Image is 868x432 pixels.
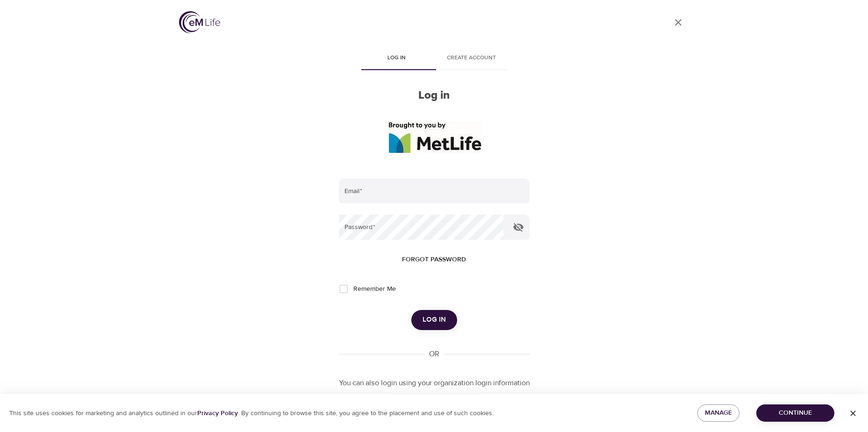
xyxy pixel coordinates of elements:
button: Continue [756,404,834,422]
span: Remember Me [353,284,396,294]
span: Forgot password [402,254,466,266]
span: Create account [440,53,503,63]
button: Forgot password [398,251,470,268]
span: Manage [705,407,732,419]
span: Log in [423,314,446,326]
div: OR [425,349,443,360]
img: logo [179,11,220,33]
span: Log in [365,53,429,63]
span: Continue [764,407,827,419]
div: disabled tabs example [339,48,530,70]
h2: Log in [339,89,530,102]
p: You can also login using your organization login information [339,378,530,389]
a: close [667,11,689,34]
button: Manage [697,404,739,422]
button: Log in [411,310,457,330]
img: logo_960%20v2.jpg [387,121,482,153]
a: Privacy Policy [197,409,238,418]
